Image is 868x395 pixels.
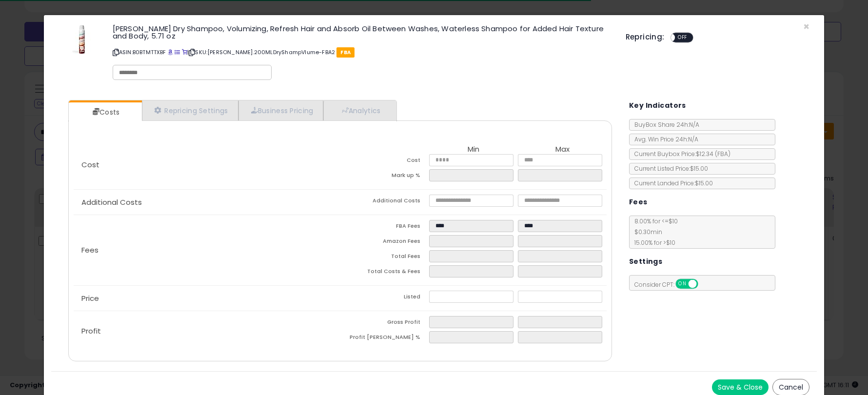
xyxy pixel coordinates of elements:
[630,280,711,289] span: Consider CPT:
[675,34,690,42] span: OFF
[676,280,689,288] span: ON
[142,100,238,120] a: Repricing Settings
[626,33,665,41] h5: Repricing:
[336,47,355,58] span: FBA
[630,150,730,158] span: Current Buybox Price:
[629,256,662,268] h5: Settings
[74,161,340,169] p: Cost
[630,164,708,173] span: Current Listed Price: $15.00
[712,379,769,395] button: Save & Close
[340,331,429,346] td: Profit [PERSON_NAME] %
[340,169,429,184] td: Mark up %
[113,44,611,60] p: ASIN: B0BTMTTXBF | SKU: [PERSON_NAME].200MLDryShampVlume-FBA2
[67,25,97,54] img: 31LI5JexllL._SL60_.jpg
[518,145,607,154] th: Max
[323,100,395,120] a: Analytics
[629,196,648,208] h5: Fees
[630,228,662,236] span: $0.30 min
[74,198,340,206] p: Additional Costs
[340,220,429,235] td: FBA Fees
[429,145,518,154] th: Min
[238,100,324,120] a: Business Pricing
[630,135,698,143] span: Avg. Win Price 24h: N/A
[629,99,686,112] h5: Key Indicators
[630,179,713,187] span: Current Landed Price: $15.00
[630,217,678,247] span: 8.00 % for <= $10
[175,48,180,56] a: All offer listings
[168,48,173,56] a: BuyBox page
[340,154,429,169] td: Cost
[340,265,429,280] td: Total Costs & Fees
[74,246,340,254] p: Fees
[803,20,809,34] span: ×
[630,238,675,247] span: 15.00 % for > $10
[340,316,429,331] td: Gross Profit
[340,235,429,250] td: Amazon Fees
[340,250,429,265] td: Total Fees
[630,120,699,129] span: BuyBox Share 24h: N/A
[69,102,141,122] a: Costs
[715,150,730,158] span: ( FBA )
[696,150,730,158] span: $12.34
[696,280,712,288] span: OFF
[340,291,429,306] td: Listed
[74,295,340,302] p: Price
[113,25,611,39] h3: [PERSON_NAME] Dry Shampoo, Volumizing, Refresh Hair and Absorb Oil Between Washes, Waterless Sham...
[74,327,340,335] p: Profit
[340,195,429,210] td: Additional Costs
[182,48,187,56] a: Your listing only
